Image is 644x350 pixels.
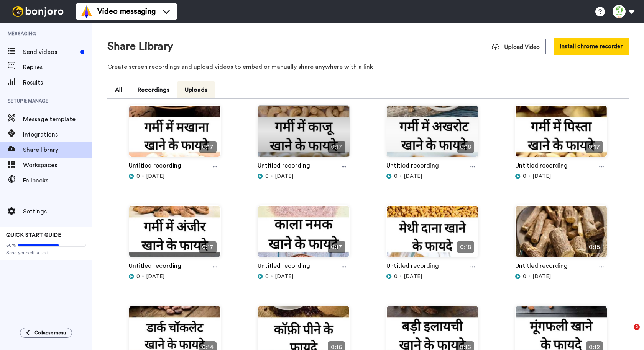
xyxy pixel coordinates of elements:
[23,145,92,155] span: Share library
[23,130,92,139] span: Integrations
[265,173,269,180] span: 0
[328,141,345,153] span: 0:17
[328,241,345,253] span: 0:17
[515,261,568,273] a: Untitled recording
[634,324,640,330] span: 2
[387,106,478,163] img: c29c3fc4-2e1d-4b21-a146-25c809754359_thumbnail_source_1755682359.jpg
[23,115,92,124] span: Message template
[34,330,66,336] span: Collapse menu
[515,173,607,180] div: [DATE]
[6,242,16,248] span: 60%
[486,39,546,54] button: Upload Video
[386,273,478,280] div: [DATE]
[23,207,92,216] span: Settings
[107,41,173,52] h1: Share Library
[23,176,92,185] span: Fallbacks
[129,261,181,273] a: Untitled recording
[6,233,61,238] span: QUICK START GUIDE
[258,173,350,180] div: [DATE]
[258,261,310,273] a: Untitled recording
[457,141,474,153] span: 0:18
[258,106,349,163] img: 715cacd5-1c3f-417f-9ac7-996ad244930a_thumbnail_source_1755769887.jpg
[177,81,215,98] button: Uploads
[265,273,269,280] span: 0
[20,328,72,338] button: Collapse menu
[523,173,526,180] span: 0
[136,273,140,280] span: 0
[386,173,478,180] div: [DATE]
[80,5,93,18] img: vm-color.svg
[136,173,140,180] span: 0
[387,206,478,264] img: 3969b5a9-188d-4b54-887b-fb21e5f419e5_thumbnail_source_1755341455.jpg
[585,141,603,153] span: 0:17
[129,106,220,163] img: 7c6149ed-77a5-4449-ab53-8c36cef42157_thumbnail_source_1755846589.jpg
[492,43,540,51] span: Upload Video
[129,173,221,180] div: [DATE]
[6,250,86,256] span: Send yourself a test
[129,273,221,280] div: [DATE]
[394,173,398,180] span: 0
[107,62,629,72] p: Create screen recordings and upload videos to embed or manually share anywhere with a link
[129,161,181,173] a: Untitled recording
[586,241,603,253] span: 0:15
[523,273,526,280] span: 0
[258,273,350,280] div: [DATE]
[258,161,310,173] a: Untitled recording
[258,206,349,264] img: a1db5486-1891-40b4-9e46-1ad146fdc3e9_thumbnail_source_1755495019.jpg
[515,273,607,280] div: [DATE]
[386,161,439,173] a: Untitled recording
[516,106,607,163] img: 0cb42d92-9616-4b3b-92ee-41d51d130414_thumbnail_source_1755602061.jpg
[9,6,67,17] img: bj-logo-header-white.svg
[515,161,568,173] a: Untitled recording
[107,81,130,98] button: All
[554,38,629,55] button: Install chrome recorder
[618,324,636,342] iframe: Intercom live chat
[130,81,177,98] button: Recordings
[23,161,92,170] span: Workspaces
[23,47,77,57] span: Send videos
[199,141,217,153] span: 0:17
[23,78,92,87] span: Results
[129,206,220,264] img: 0f869474-9899-49eb-b4de-c6f182078e6e_thumbnail_source_1755511595.jpg
[386,261,439,273] a: Untitled recording
[97,6,156,17] span: Video messaging
[199,241,217,253] span: 0:17
[516,206,607,264] img: b936f8d4-d238-4e20-af3a-65c503e5c1fc_thumbnail_source_1755166727.jpg
[457,241,474,253] span: 0:18
[394,273,398,280] span: 0
[23,63,92,72] span: Replies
